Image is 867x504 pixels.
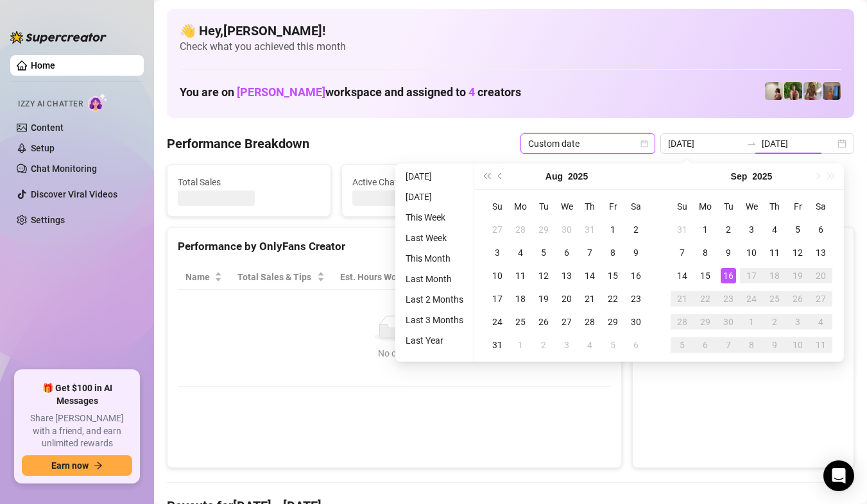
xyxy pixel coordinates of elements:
[180,22,841,40] h4: 👋 Hey, [PERSON_NAME] !
[178,265,230,290] th: Name
[352,175,495,189] span: Active Chats
[237,85,325,99] span: [PERSON_NAME]
[823,82,841,100] img: Wayne
[515,265,611,290] th: Chat Conversion
[468,85,475,99] span: 4
[746,139,757,149] span: swap-right
[762,137,835,151] input: End date
[10,31,107,44] img: logo-BBDzfeDw.svg
[522,270,593,284] span: Chat Conversion
[94,461,103,470] span: arrow-right
[18,98,83,110] span: Izzy AI Chatter
[180,40,841,54] span: Check what you achieved this month
[443,270,496,284] span: Sales / Hour
[31,164,97,174] a: Chat Monitoring
[340,270,418,284] div: Est. Hours Worked
[22,455,132,476] button: Earn nowarrow-right
[22,382,132,407] span: 🎁 Get $100 in AI Messages
[803,82,821,100] img: Nathaniel
[31,60,55,71] a: Home
[31,215,65,225] a: Settings
[31,143,55,153] a: Setup
[784,82,802,100] img: Nathaniel
[765,82,783,100] img: Ralphy
[527,175,669,189] span: Messages Sent
[643,238,843,255] div: Sales by OnlyFans Creator
[230,265,332,290] th: Total Sales & Tips
[51,460,89,471] span: Earn now
[31,189,117,199] a: Discover Viral Videos
[668,137,741,151] input: Start date
[22,412,132,450] span: Share [PERSON_NAME] with a friend, and earn unlimited rewards
[436,265,514,290] th: Sales / Hour
[191,346,598,360] div: No data
[823,460,854,491] div: Open Intercom Messenger
[237,270,314,284] span: Total Sales & Tips
[640,140,648,147] span: calendar
[88,93,108,112] img: AI Chatter
[528,134,648,153] span: Custom date
[180,85,521,99] h1: You are on workspace and assigned to creators
[178,175,320,189] span: Total Sales
[178,238,611,255] div: Performance by OnlyFans Creator
[31,122,64,133] a: Content
[167,135,309,153] h4: Performance Breakdown
[185,270,212,284] span: Name
[746,139,757,149] span: to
